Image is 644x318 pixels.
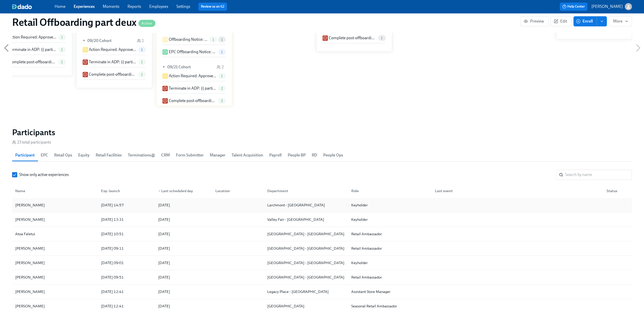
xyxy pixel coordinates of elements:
span: People BP [288,152,306,159]
div: Role [347,186,431,196]
div: [PERSON_NAME][DATE] 12:41[DATE]Legacy Place - [GEOGRAPHIC_DATA]Assistant Store Manager [12,285,632,299]
div: Location [211,186,263,196]
span: 1 [218,74,226,78]
span: Show only active experiences [19,172,69,177]
div: [PERSON_NAME][DATE] 13:31[DATE]Valley Fair - [GEOGRAPHIC_DATA]Keyholder [12,212,632,227]
span: RD [312,152,317,159]
span: People Ops [323,152,343,159]
span: ▼ [158,190,161,192]
span: Retail Facilities [96,152,122,159]
span: EPC [41,152,48,159]
div: Exp. launch [97,186,154,196]
span: Payroll [269,152,282,159]
div: Name [13,186,97,196]
div: Department [263,186,347,196]
div: [GEOGRAPHIC_DATA] - [GEOGRAPHIC_DATA] [265,274,347,280]
div: [DATE] 12:41 [99,289,154,295]
div: Legacy Place - [GEOGRAPHIC_DATA] [265,289,347,295]
button: Review us on G2 [198,3,227,11]
div: ▼Last scheduled day [154,186,211,196]
div: [DATE] [156,231,211,237]
div: [DATE] [156,289,211,295]
div: [DATE] [156,274,211,280]
div: [DATE] 09:11 [99,245,154,251]
div: [PERSON_NAME][DATE] 12:41[DATE][GEOGRAPHIC_DATA]Seasonal Retail Ambassador [12,299,632,313]
h6: 09/20 Cohort [87,38,112,44]
button: Enroll [573,16,597,26]
div: Assistant Store Manager [349,289,431,295]
a: Moments [103,4,119,9]
div: Seasonal Retail Ambassador [349,303,431,309]
span: Form Submitter [176,152,204,159]
p: Action Required: Approve timecard for {{ participant.fullName }}'s last day [89,47,136,52]
p: Terminate in ADP: {{ participant.firstName }} - {{ participant.role }} ({{ participant.lastSchedu... [9,47,56,52]
p: [PERSON_NAME] [591,4,623,9]
div: Retail Ambassador [349,245,431,251]
div: [PERSON_NAME] [13,274,97,280]
span: Terminations@ [128,152,155,159]
div: Status [603,186,631,196]
div: [GEOGRAPHIC_DATA] - [GEOGRAPHIC_DATA] [265,245,347,251]
span: 1 [138,48,146,52]
div: Atoa Faletui[DATE] 10:51[DATE][GEOGRAPHIC_DATA] - [GEOGRAPHIC_DATA]Retail Ambassador [12,227,632,241]
button: Preview [520,16,548,26]
a: Experiences [74,4,95,9]
span: More [613,19,628,24]
span: 2 [218,99,226,103]
div: [GEOGRAPHIC_DATA] - [GEOGRAPHIC_DATA] [265,260,347,266]
div: Department [265,188,347,194]
h6: 09/21 Cohort [167,64,191,70]
span: 1 [218,50,226,54]
div: Larchmont - [GEOGRAPHIC_DATA] [265,202,347,208]
a: Employees [149,4,168,9]
div: [PERSON_NAME][DATE] 09:01[DATE][GEOGRAPHIC_DATA] - [GEOGRAPHIC_DATA]Keyholder [12,256,632,270]
span: ▼ [162,64,166,70]
span: 1 [138,73,146,76]
div: [PERSON_NAME] [13,202,47,208]
span: Talent Acquisition [232,152,263,159]
div: 23 total participants [12,140,51,145]
p: EPC Offboarding Notice: {{ participant.fullName }} - {{ participant.role }} ({{ participant.lastS... [169,49,216,55]
div: [GEOGRAPHIC_DATA] - [GEOGRAPHIC_DATA] [265,231,347,237]
span: ▼ [82,38,86,44]
span: Active [138,22,155,25]
button: Edit [550,16,571,26]
div: [DATE] [156,303,211,309]
p: Complete post-offboarding tasks for {{ participant.fullName }} ({{ participant.lastScheduledDay |... [89,72,136,77]
div: Last scheduled day [156,188,211,194]
div: [PERSON_NAME] [13,245,97,251]
div: [PERSON_NAME] [13,260,97,266]
div: [DATE] [156,216,211,223]
span: 1 [138,60,146,64]
button: [PERSON_NAME] [591,3,632,10]
div: Role [349,188,431,194]
div: Retail Ambassador [349,231,431,237]
span: Equity [78,152,90,159]
div: 1 [137,38,144,44]
a: Settings [176,4,190,9]
h2: Participants [12,127,632,137]
span: 1 [58,35,66,39]
div: [DATE] 14:57 [99,202,154,208]
button: More [609,16,632,26]
div: [DATE] 09:51 [99,274,154,280]
div: Last event [433,188,603,194]
div: [DATE] [156,245,211,251]
div: Atoa Faletui [13,231,97,237]
div: [DATE] 13:31 [99,216,154,223]
a: dado [12,4,55,9]
div: Keyholder [349,260,431,266]
div: [DATE] 09:01 [99,260,154,266]
div: [PERSON_NAME][DATE] 09:11[DATE][GEOGRAPHIC_DATA] - [GEOGRAPHIC_DATA]Retail Ambassador [12,241,632,256]
input: Search by name [565,170,632,180]
div: [PERSON_NAME] [13,289,97,295]
p: Action Required: Approve timecard for {{ participant.fullName }}'s last day [9,34,56,40]
p: Offboarding Notice: {{ participant.fullName }} - {{ participant.role }} ({{ participant.lastSched... [169,37,207,42]
div: [GEOGRAPHIC_DATA] [265,303,347,309]
div: Keyholder [349,202,431,208]
span: Help Center [562,4,585,9]
span: CRM [161,152,170,159]
div: Exp. launch [99,188,154,194]
span: Edit [555,19,567,24]
p: Complete post-offboarding tasks for {{ participant.fullName }} ({{ participant.lastScheduledDay |... [329,35,376,41]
